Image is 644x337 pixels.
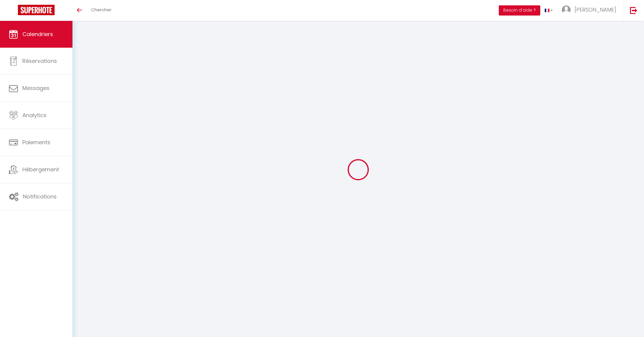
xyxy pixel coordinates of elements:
span: Notifications [23,193,57,200]
img: ... [562,5,571,14]
span: Réservations [22,57,57,65]
span: Hébergement [22,166,59,173]
span: Analytics [22,111,47,119]
span: Paiements [22,139,50,146]
span: Messages [22,84,49,92]
img: Super Booking [18,5,55,15]
span: Chercher [91,7,112,13]
span: [PERSON_NAME] [575,6,616,13]
button: Besoin d'aide ? [499,5,540,15]
img: logout [630,7,637,14]
span: Calendriers [22,30,53,38]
